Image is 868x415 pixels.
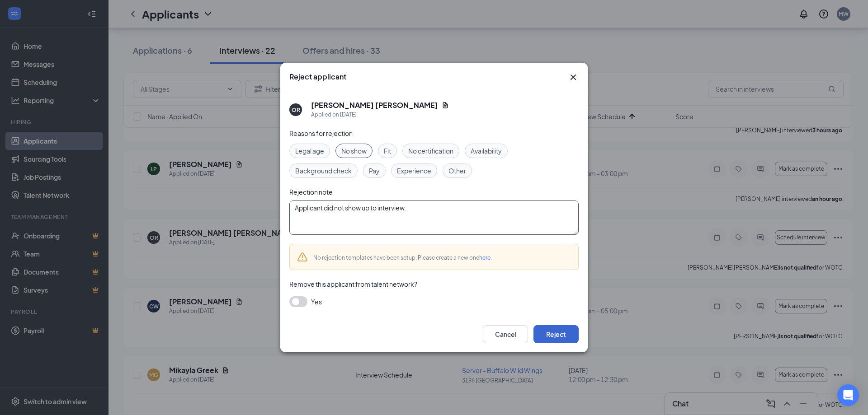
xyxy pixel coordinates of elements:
[295,146,324,156] span: Legal age
[292,106,300,114] div: OR
[384,146,391,156] span: Fit
[448,166,466,176] span: Other
[369,166,380,176] span: Pay
[289,280,417,288] span: Remove this applicant from talent network?
[568,72,579,83] svg: Cross
[313,254,492,261] span: No rejection templates have been setup. Please create a new one .
[341,146,367,156] span: No show
[289,129,353,137] span: Reasons for rejection
[289,201,579,235] textarea: Applicant did not show up to interview.
[289,72,346,82] h3: Reject applicant
[311,100,438,110] h5: [PERSON_NAME] [PERSON_NAME]
[533,325,579,343] button: Reject
[837,384,859,406] div: Open Intercom Messenger
[311,110,449,119] div: Applied on [DATE]
[289,188,333,196] span: Rejection note
[297,252,308,262] svg: Warning
[311,296,322,307] span: Yes
[479,254,491,261] a: here
[471,146,502,156] span: Availability
[568,72,579,83] button: Close
[483,325,528,343] button: Cancel
[295,166,352,176] span: Background check
[408,146,453,156] span: No certification
[397,166,431,176] span: Experience
[442,102,449,109] svg: Document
